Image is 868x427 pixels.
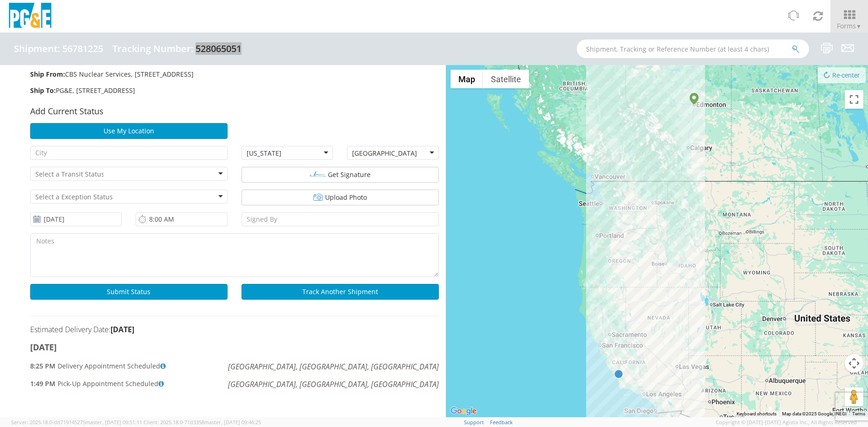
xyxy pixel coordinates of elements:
img: Google [448,405,479,417]
span: Forms [837,21,861,30]
span: Server: 2025.18.0-dd719145275 [11,419,142,426]
input: Signed By [241,212,439,226]
button: Toggle fullscreen view [845,90,863,109]
h4: Shipment: 56781225 [14,44,103,54]
span: Client: 2025.18.0-71d3358 [144,419,261,426]
span: ▼ [856,22,861,30]
input: Select a Exception Status [35,192,112,202]
span: 1:49 PM [30,379,55,390]
a: Support [464,419,484,426]
div: [GEOGRAPHIC_DATA] [352,149,417,158]
a: Open this area in Google Maps (opens a new window) [448,405,479,417]
h4: [DATE] [30,343,439,357]
img: pge-logo-06675f144f4cfa6a6814.png [7,3,53,30]
button: Map camera controls [845,354,863,373]
h4: Add Current Status [30,107,228,116]
strong: [DATE] [111,324,134,335]
span: PG&E, [STREET_ADDRESS] [30,86,135,95]
button: Upload Photo [241,190,439,205]
button: Get Signature [241,167,439,183]
button: Show street map [450,70,483,88]
span: [GEOGRAPHIC_DATA], [GEOGRAPHIC_DATA], [GEOGRAPHIC_DATA] [228,361,439,372]
input: Time [136,212,227,226]
button: Drag Pegman onto the map to open Street View [845,388,863,406]
button: Submit Status [30,284,228,300]
strong: Ship To: [30,86,56,95]
span: 8:25 PM [30,361,55,372]
input: Shipment, Tracking or Reference Number (at least 4 chars) [577,39,809,58]
div: [US_STATE] [247,149,281,158]
button: Use My Location [30,123,228,139]
span: Copyright © [DATE]-[DATE] Agistix Inc., All Rights Reserved [716,419,857,426]
button: Show satellite imagery [483,70,529,88]
strong: Ship From: [30,70,65,79]
span: [GEOGRAPHIC_DATA], [GEOGRAPHIC_DATA], [GEOGRAPHIC_DATA] [228,379,439,390]
input: Select a Transit Status [35,170,104,179]
span: CBS Nuclear Services, [STREET_ADDRESS] [30,70,194,79]
span: master, [DATE] 09:46:25 [204,419,261,426]
h5: Estimated Delivery Date: [30,326,439,334]
span: Delivery Appointment Scheduled [58,361,175,372]
input: City [30,146,228,160]
span: Pick-Up Appointment Scheduled [58,379,173,390]
span: master, [DATE] 09:51:11 [85,419,142,426]
input: Date [30,212,122,226]
button: Track Another Shipment [241,284,439,300]
button: Re-center [818,67,866,83]
button: Keyboard shortcuts [737,411,777,417]
span: Upload Photo [325,193,367,202]
span: Get Signature [328,170,371,179]
a: Feedback [490,419,513,426]
span: Map data ©2025 Google, INEGI [782,411,847,416]
h4: Tracking Number: 528065051 [112,44,241,54]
